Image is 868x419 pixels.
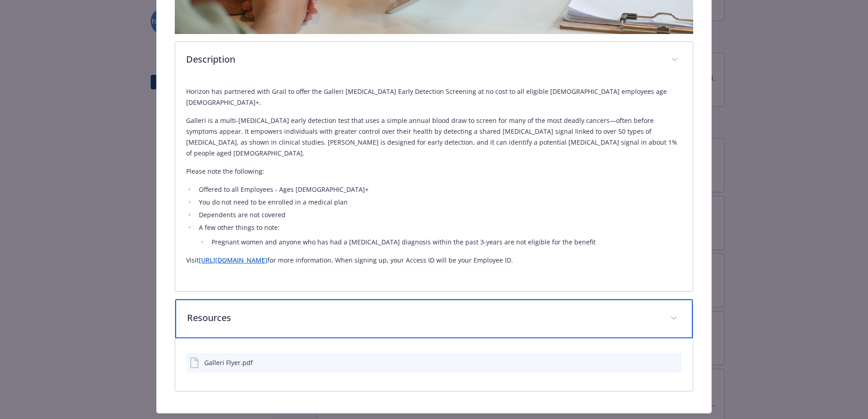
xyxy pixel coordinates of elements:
p: Description [186,53,660,66]
li: A few other things to note: [196,222,682,248]
p: Horizon has partnered with Grail to offer the Galleri [MEDICAL_DATA] Early Detection Screening at... [186,86,682,108]
p: Please note the following: [186,166,682,177]
a: [URL][DOMAIN_NAME] [199,256,267,264]
div: Resources [175,299,693,338]
div: Galleri Flyer.pdf [204,358,253,367]
li: Offered to all Employees - Ages [DEMOGRAPHIC_DATA]+ [196,184,682,195]
div: Description [175,79,693,291]
p: Galleri is a multi-[MEDICAL_DATA] early detection test that uses a simple annual blood draw to sc... [186,115,682,159]
p: Visit for more information. When signing up, your Access ID will be your Employee ID. [186,255,682,266]
p: Resources [187,311,659,325]
li: Pregnant women and anyone who has had a [MEDICAL_DATA] diagnosis within the past 3-years are not ... [209,237,682,248]
div: Description [175,42,693,79]
button: download file [656,358,663,367]
li: You do not need to be enrolled in a medical plan [196,197,682,208]
li: Dependents are not covered [196,209,682,220]
button: preview file [670,358,678,367]
div: Resources [175,338,693,391]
